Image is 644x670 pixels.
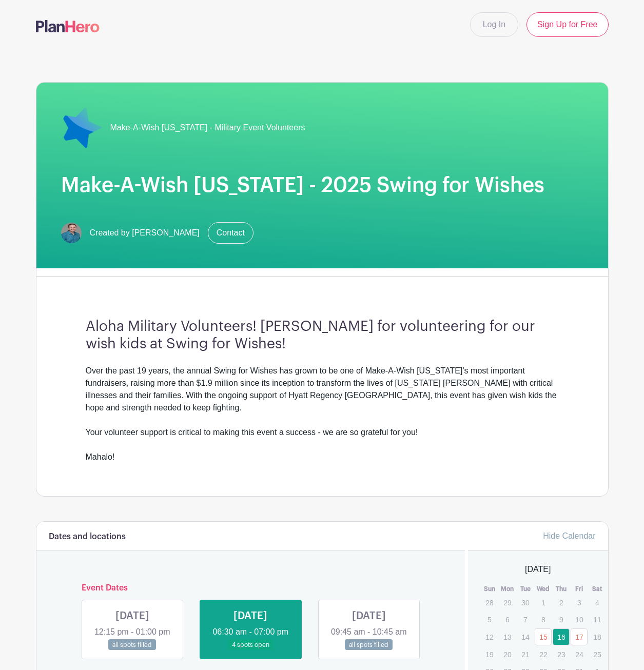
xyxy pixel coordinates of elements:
img: logo-507f7623f17ff9eddc593b1ce0a138ce2505c220e1c5a4e2b4648c50719b7d32.svg [36,20,100,32]
p: 2 [553,595,570,610]
p: 22 [535,646,552,662]
p: 24 [571,646,588,662]
p: 3 [571,595,588,610]
div: Over the past 19 years, the annual Swing for Wishes has grown to be one of Make-A-Wish [US_STATE]... [86,365,559,463]
p: 19 [481,646,498,662]
p: 1 [535,595,552,610]
p: 18 [589,629,606,645]
a: Sign Up for Free [526,12,608,37]
img: 18-blue-star-png-image.png [61,107,102,148]
a: Hide Calendar [543,531,595,540]
p: 7 [517,612,534,627]
p: 29 [499,595,516,610]
th: Tue [516,584,534,594]
th: Mon [498,584,516,594]
p: 20 [499,646,516,662]
p: 12 [481,629,498,645]
span: [DATE] [525,563,551,576]
th: Thu [552,584,570,594]
a: 16 [553,628,570,645]
span: Created by [PERSON_NAME] [90,227,200,239]
p: 5 [481,612,498,627]
img: will_phelps-312x214.jpg [61,223,82,243]
h6: Event Dates [73,583,428,593]
p: 4 [589,595,606,610]
a: Log In [470,12,518,37]
p: 13 [499,629,516,645]
p: 9 [553,612,570,627]
p: 6 [499,612,516,627]
p: 25 [589,646,606,662]
h3: Aloha Military Volunteers! [PERSON_NAME] for volunteering for our wish kids at Swing for Wishes! [86,318,559,352]
p: 23 [553,646,570,662]
p: 21 [517,646,534,662]
a: 15 [535,628,552,645]
th: Sat [588,584,606,594]
p: 28 [481,595,498,610]
th: Sun [480,584,498,594]
h6: Dates and locations [49,532,126,542]
th: Fri [570,584,588,594]
a: Contact [208,222,253,244]
h1: Make-A-Wish [US_STATE] - 2025 Swing for Wishes [61,173,583,198]
th: Wed [534,584,552,594]
a: 17 [571,628,588,645]
p: 8 [535,612,552,627]
span: Make-A-Wish [US_STATE] - Military Event Volunteers [110,122,305,134]
p: 30 [517,595,534,610]
p: 11 [589,612,606,627]
p: 14 [517,629,534,645]
p: 10 [571,612,588,627]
